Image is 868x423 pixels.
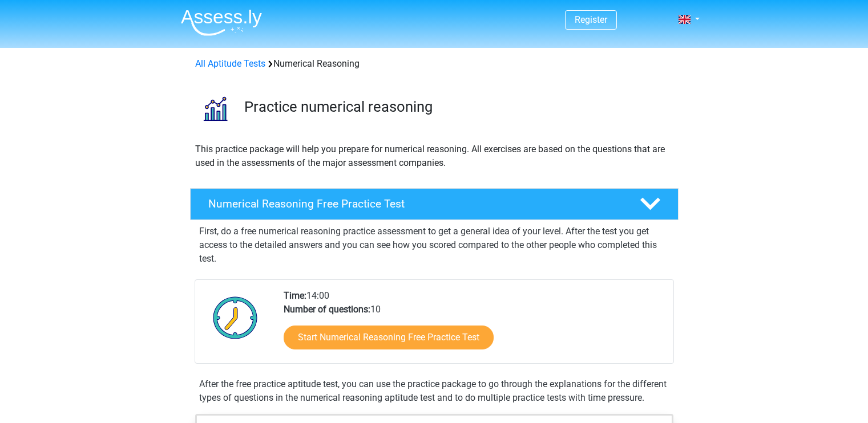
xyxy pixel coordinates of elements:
[195,377,674,405] div: After the free practice aptitude test, you can use the practice package to go through the explana...
[195,143,673,170] p: This practice package will help you prepare for numerical reasoning. All exercises are based on t...
[284,290,306,301] b: Time:
[191,84,239,133] img: numerical reasoning
[244,98,669,116] h3: Practice numerical reasoning
[575,14,607,25] a: Register
[208,197,621,210] h4: Numerical Reasoning Free Practice Test
[199,225,669,266] p: First, do a free numerical reasoning practice assessment to get a general idea of your level. Aft...
[284,304,370,315] b: Number of questions:
[191,57,678,71] div: Numerical Reasoning
[195,58,265,69] a: All Aptitude Tests
[284,326,494,349] a: Start Numerical Reasoning Free Practice Test
[181,9,262,36] img: Assessly
[185,188,683,220] a: Numerical Reasoning Free Practice Test
[275,289,673,363] div: 14:00 10
[207,289,264,346] img: Clock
